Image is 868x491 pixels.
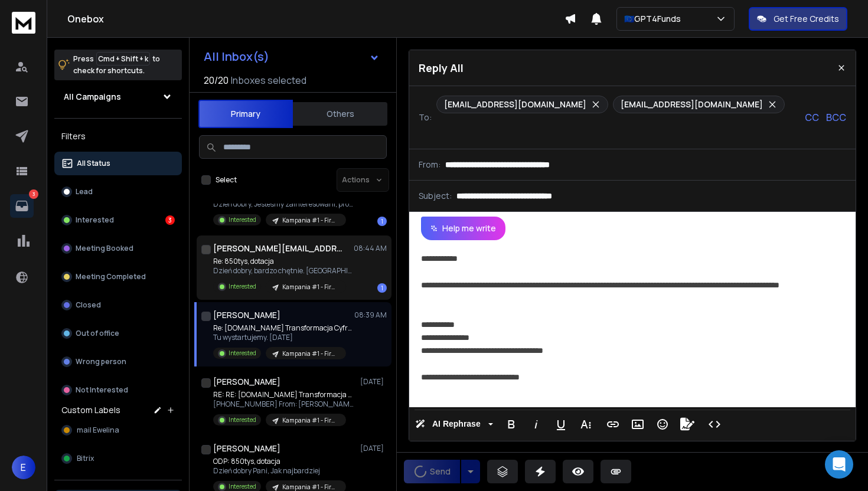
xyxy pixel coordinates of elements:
h1: [PERSON_NAME] [213,309,280,321]
span: 20 / 20 [204,73,229,87]
p: Get Free Credits [774,13,839,25]
button: All Inbox(s) [194,45,389,68]
button: mail Ewelina [54,418,182,442]
p: Meeting Completed [76,272,146,281]
p: ODP: 850tys, dotacja [213,457,346,466]
p: From: [419,159,440,171]
button: Meeting Completed [54,265,182,289]
p: Interested [229,282,256,291]
p: [DATE] [360,444,387,453]
h1: All Campaigns [64,91,121,103]
h3: Custom Labels [61,404,120,416]
span: Bitrix [77,454,94,463]
p: 08:44 AM [354,244,387,253]
p: Out of office [76,329,119,338]
p: Interested [229,415,256,424]
p: Interested [229,482,256,491]
button: Bitrix [54,447,182,470]
p: Re: 850tys, dotacja [213,257,355,266]
button: E [12,456,35,479]
p: Kampania #1 - Firmy Produkcyjne [282,216,339,225]
p: Dzień dobry, Jesteśmy zainteresowani, proszę [213,199,355,209]
p: [PHONE_NUMBER] From: [PERSON_NAME] Sent: [213,400,355,409]
p: Not Interested [76,385,128,395]
div: 1 [377,217,387,226]
p: 3 [29,189,38,199]
button: Code View [703,413,726,436]
p: CC [805,110,819,125]
div: 1 [377,283,387,293]
button: AI Rephrase [413,413,495,436]
span: Cmd + Shift + k [96,52,150,66]
button: Lead [54,180,182,204]
button: Wrong person [54,350,182,374]
button: Primary [198,100,293,128]
h1: [PERSON_NAME] [213,443,280,454]
p: Press to check for shortcuts. [73,53,160,77]
button: Others [293,101,387,127]
p: Dzień dobry, bardzo chętnie. [GEOGRAPHIC_DATA] [213,266,355,276]
p: Meeting Booked [76,244,133,253]
p: All Status [77,159,110,168]
button: Not Interested [54,378,182,402]
button: Out of office [54,322,182,345]
h3: Inboxes selected [231,73,306,87]
div: Open Intercom Messenger [825,450,853,479]
p: Dzień dobry Pani, Jak najbardziej [213,466,346,476]
p: Interested [229,215,256,224]
p: RE: RE: [DOMAIN_NAME] Transformacja Cyfrowa [213,390,355,400]
p: Tu wystartujemy. [DATE] [213,333,355,342]
p: [EMAIL_ADDRESS][DOMAIN_NAME] [621,99,763,110]
h1: All Inbox(s) [204,51,269,63]
button: Help me write [421,217,505,240]
p: Wrong person [76,357,126,366]
p: Reply All [419,60,464,76]
button: Signature [676,413,699,436]
p: Re: [DOMAIN_NAME] Transformacja Cyfrowa [213,323,355,333]
a: 3 [10,194,34,218]
span: AI Rephrase [430,419,483,429]
p: Interested [229,349,256,358]
p: 08:39 AM [354,310,387,320]
button: All Campaigns [54,85,182,109]
p: Kampania #1 - Firmy Produkcyjne [282,349,339,358]
button: Underline (⌘U) [550,413,572,436]
p: [DATE] [360,377,387,387]
label: Select [216,175,237,185]
p: Kampania #1 - Firmy Produkcyjne [282,416,339,425]
h1: Onebox [67,12,564,26]
p: Interested [76,215,114,225]
p: 🇪🇺GPT4Funds [624,13,686,25]
button: More Text [575,413,597,436]
p: To: [419,112,432,123]
div: 3 [165,215,175,225]
p: Closed [76,300,101,310]
p: Lead [76,187,93,197]
h1: [PERSON_NAME] [213,376,280,388]
button: All Status [54,152,182,175]
button: Interested3 [54,208,182,232]
span: mail Ewelina [77,425,119,435]
p: [EMAIL_ADDRESS][DOMAIN_NAME] [444,99,586,110]
button: Emoticons [651,413,674,436]
button: Meeting Booked [54,237,182,260]
button: Closed [54,293,182,317]
p: Subject: [419,190,452,202]
h1: [PERSON_NAME][EMAIL_ADDRESS][DOMAIN_NAME] [213,243,343,254]
p: Kampania #1 - Firmy Produkcyjne [282,283,339,292]
h3: Filters [54,128,182,145]
p: BCC [826,110,846,125]
button: Get Free Credits [749,7,847,31]
img: logo [12,12,35,34]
